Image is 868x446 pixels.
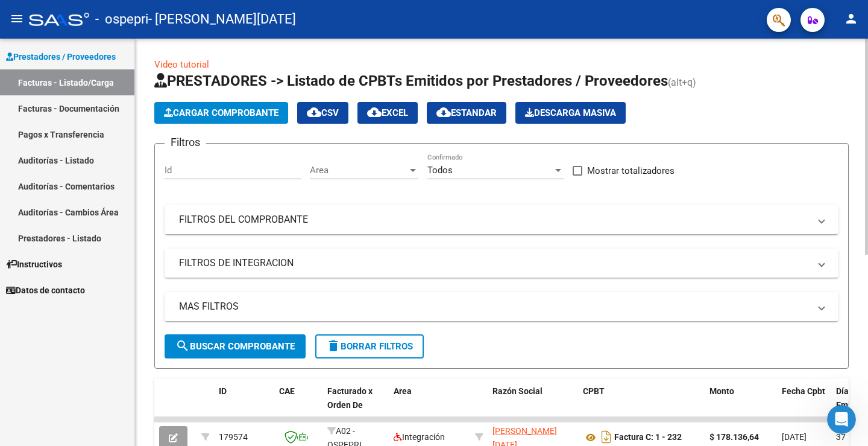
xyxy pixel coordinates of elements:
span: Fecha Cpbt [782,386,825,396]
span: Prestadores / Proveedores [6,50,116,63]
mat-icon: search [175,339,190,353]
button: CSV [297,102,348,124]
mat-icon: person [844,11,858,26]
span: Estandar [436,107,497,118]
span: Mostrar totalizadores [587,164,675,178]
button: EXCEL [357,102,418,124]
span: EXCEL [367,107,408,118]
span: Descarga Masiva [525,107,616,118]
datatable-header-cell: Razón Social [488,378,578,432]
span: ID [219,386,227,396]
span: (alt+q) [668,77,696,88]
span: - [PERSON_NAME][DATE] [148,6,296,33]
span: Instructivos [6,258,62,271]
mat-icon: delete [326,339,341,353]
span: Datos de contacto [6,284,85,297]
span: 37 [836,432,846,442]
span: [DATE] [782,432,807,442]
span: Todos [427,165,453,176]
span: Monto [709,386,734,396]
strong: $ 178.136,64 [709,432,759,442]
span: - ospepri [95,6,148,33]
button: Descarga Masiva [515,102,626,124]
iframe: Intercom live chat [827,405,856,434]
mat-icon: menu [10,11,24,26]
datatable-header-cell: Facturado x Orden De [322,378,389,432]
mat-icon: cloud_download [436,105,451,119]
button: Borrar Filtros [315,334,424,358]
datatable-header-cell: Monto [705,378,777,432]
span: 179574 [219,432,248,442]
span: Integración [394,432,445,442]
datatable-header-cell: ID [214,378,274,432]
h3: Filtros [165,134,206,151]
datatable-header-cell: CPBT [578,378,705,432]
span: Area [394,386,412,396]
datatable-header-cell: Area [389,378,470,432]
span: Borrar Filtros [326,341,413,352]
mat-panel-title: MAS FILTROS [179,300,810,313]
span: Facturado x Orden De [327,386,373,410]
span: CPBT [583,386,605,396]
span: Area [310,165,407,176]
mat-icon: cloud_download [367,105,382,119]
span: Buscar Comprobante [175,341,295,352]
a: Video tutorial [154,59,209,70]
span: CAE [279,386,295,396]
mat-expansion-panel-header: FILTROS DEL COMPROBANTE [165,205,838,234]
datatable-header-cell: CAE [274,378,322,432]
strong: Factura C: 1 - 232 [614,433,682,442]
span: CSV [307,107,339,118]
span: PRESTADORES -> Listado de CPBTs Emitidos por Prestadores / Proveedores [154,72,668,89]
datatable-header-cell: Fecha Cpbt [777,378,831,432]
mat-panel-title: FILTROS DEL COMPROBANTE [179,213,810,226]
span: Razón Social [492,386,542,396]
mat-icon: cloud_download [307,105,321,119]
mat-panel-title: FILTROS DE INTEGRACION [179,256,810,270]
app-download-masive: Descarga masiva de comprobantes (adjuntos) [515,102,626,124]
mat-expansion-panel-header: MAS FILTROS [165,292,838,321]
mat-expansion-panel-header: FILTROS DE INTEGRACION [165,249,838,278]
button: Cargar Comprobante [154,102,288,124]
span: Cargar Comprobante [164,107,278,118]
button: Buscar Comprobante [165,334,306,358]
button: Estandar [427,102,506,124]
